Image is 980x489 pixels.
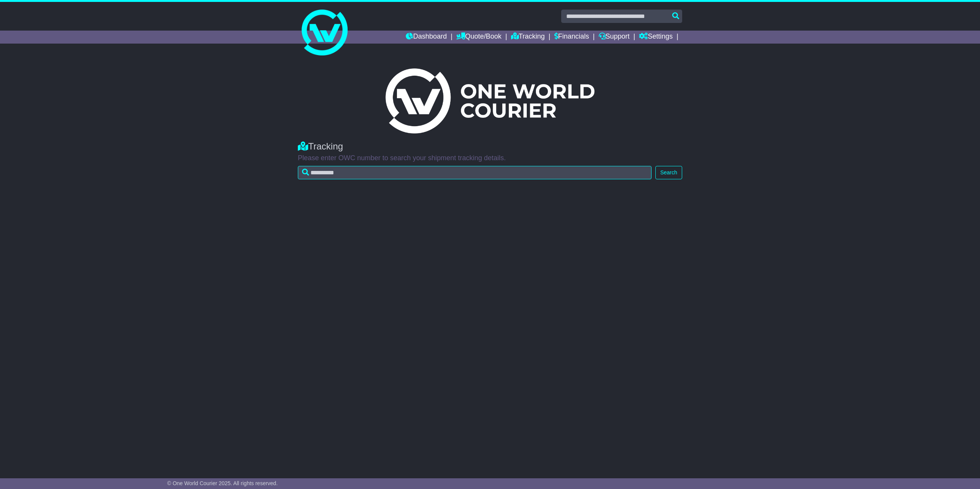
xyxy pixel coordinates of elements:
span: © One World Courier 2025. All rights reserved. [167,480,278,486]
a: Financials [554,31,589,44]
p: Please enter OWC number to search your shipment tracking details. [298,154,682,162]
img: Light [385,68,595,133]
a: Tracking [511,31,545,44]
div: Tracking [298,141,682,152]
a: Support [599,31,630,44]
a: Dashboard [406,31,447,44]
a: Quote/Book [456,31,501,44]
a: Settings [639,31,673,44]
button: Search [655,166,682,179]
